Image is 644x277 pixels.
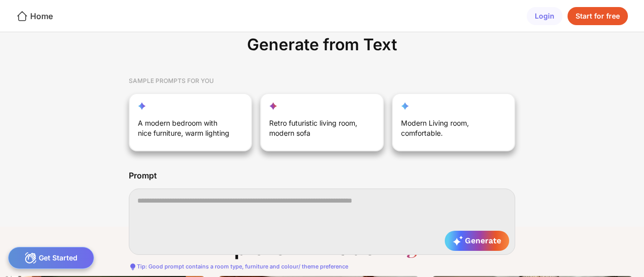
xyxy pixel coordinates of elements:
span: Generate [453,236,501,246]
div: Get Started [8,247,94,269]
div: Home [16,10,53,22]
img: reimagine-star-icon.svg [138,102,146,110]
div: Retro futuristic living room, modern sofa [269,118,364,142]
div: Start for free [568,7,628,25]
img: fill-up-your-space-star-icon.svg [269,102,277,110]
div: A modern bedroom with nice furniture, warm lighting [138,118,232,142]
div: Prompt [129,171,157,180]
div: Generate from Text [243,33,401,61]
div: Modern Living room, comfortable. [401,118,496,142]
div: Login [527,7,562,25]
div: SAMPLE PROMPTS FOR YOU [129,69,515,93]
img: customization-star-icon.svg [401,102,409,110]
div: Tip: Good prompt contains a room type, furniture and colour/ theme preference [129,263,515,271]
